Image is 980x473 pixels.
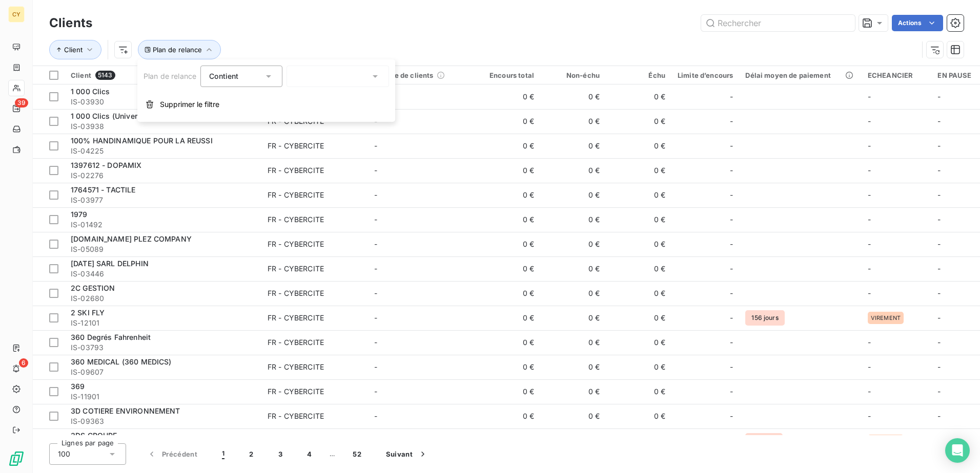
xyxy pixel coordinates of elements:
[868,190,871,199] span: -
[937,289,941,297] span: -
[730,165,733,176] span: -
[612,71,665,79] div: Échu
[71,357,172,366] span: 360 MEDICAL (360 MEDICS)
[540,355,606,379] td: 0 €
[295,443,324,465] button: 4
[745,71,855,79] div: Délai moyen de paiement
[730,214,733,225] span: -
[268,313,324,323] div: FR - CYBERCITE
[730,141,733,151] span: -
[475,379,540,404] td: 0 €
[481,71,534,79] div: Encours total
[71,121,255,132] span: IS-03938
[266,443,295,465] button: 3
[937,215,941,224] span: -
[868,166,871,175] span: -
[268,214,324,225] div: FR - CYBERCITE
[71,333,151,341] span: 360 Degrés Fahrenheit
[268,386,324,397] div: FR - CYBERCITE
[540,158,606,183] td: 0 €
[606,134,671,158] td: 0 €
[892,15,943,31] button: Actions
[137,93,395,116] button: Supprimer le filtre
[134,443,210,465] button: Précédent
[937,313,941,322] span: -
[868,412,871,420] span: -
[324,446,340,462] span: …
[606,256,671,281] td: 0 €
[868,117,871,125] span: -
[268,264,324,274] div: FR - CYBERCITE
[374,338,377,347] span: -
[606,207,671,232] td: 0 €
[730,337,733,348] span: -
[937,412,941,420] span: -
[71,416,255,426] span: IS-09363
[237,443,266,465] button: 2
[540,428,606,453] td: 6 365 €
[374,264,377,273] span: -
[71,367,255,377] span: IS-09607
[540,281,606,306] td: 0 €
[606,84,671,109] td: 0 €
[222,449,224,459] span: 1
[71,244,255,254] span: IS-05089
[71,382,85,391] span: 369
[374,387,377,396] span: -
[606,281,671,306] td: 0 €
[937,92,941,101] span: -
[71,284,115,292] span: 2C GESTION
[868,387,871,396] span: -
[540,256,606,281] td: 0 €
[374,166,377,175] span: -
[868,362,871,371] span: -
[64,46,83,54] span: Client
[730,386,733,397] span: -
[138,40,221,59] button: Plan de relance
[374,190,377,199] span: -
[71,431,117,440] span: 3DS GROUPE
[540,207,606,232] td: 0 €
[540,134,606,158] td: 0 €
[937,338,941,347] span: -
[606,379,671,404] td: 0 €
[71,210,88,219] span: 1979
[606,232,671,256] td: 0 €
[210,443,237,465] button: 1
[58,449,70,459] span: 100
[868,289,871,297] span: -
[71,318,255,328] span: IS-12101
[540,306,606,330] td: 0 €
[19,358,28,368] span: 6
[730,116,733,126] span: -
[71,195,255,205] span: IS-03977
[937,141,941,150] span: -
[606,158,671,183] td: 0 €
[268,239,324,249] div: FR - CYBERCITE
[8,450,25,467] img: Logo LeanPay
[701,15,855,31] input: Rechercher
[71,293,255,304] span: IS-02680
[153,46,202,54] span: Plan de relance
[49,14,92,32] h3: Clients
[475,232,540,256] td: 0 €
[71,185,136,194] span: 1764571 - TACTILE
[475,84,540,109] td: 0 €
[540,84,606,109] td: 0 €
[71,146,255,156] span: IS-04225
[606,109,671,134] td: 0 €
[374,443,440,465] button: Suivant
[606,355,671,379] td: 0 €
[606,330,671,355] td: 0 €
[374,289,377,297] span: -
[606,404,671,428] td: 0 €
[475,183,540,207] td: 0 €
[871,315,901,321] span: VIREMENT
[475,281,540,306] td: 0 €
[160,99,219,110] span: Supprimer le filtre
[606,183,671,207] td: 0 €
[540,183,606,207] td: 0 €
[71,170,255,181] span: IS-02276
[71,308,105,317] span: 2 SKI FLY
[937,166,941,175] span: -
